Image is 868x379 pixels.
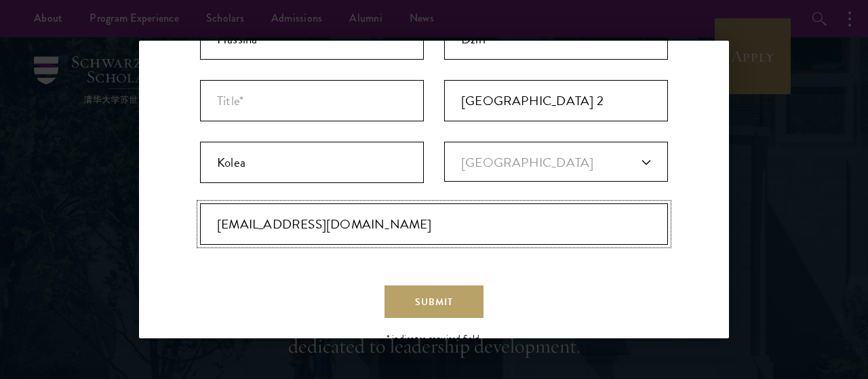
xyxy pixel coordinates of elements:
[444,80,668,121] input: Organization*
[200,80,424,121] input: Title*
[278,332,590,346] p: * indicates required field.
[200,203,668,245] input: Email*
[415,295,453,309] span: Submit
[200,142,424,183] input: City*
[384,285,484,318] button: Submit
[461,153,593,172] span: [GEOGRAPHIC_DATA]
